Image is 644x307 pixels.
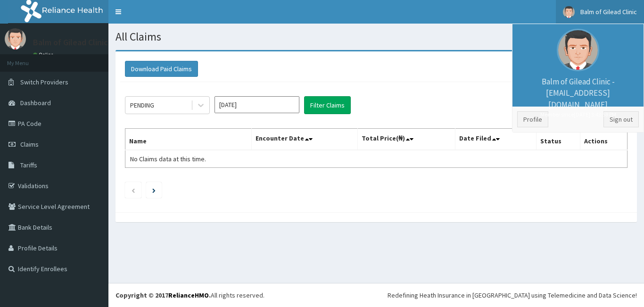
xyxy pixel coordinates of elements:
span: No Claims data at this time. [130,155,206,163]
button: Filter Claims [304,96,351,114]
a: Profile [517,111,548,127]
span: Switch Providers [20,78,68,86]
a: Next page [152,186,156,194]
div: Redefining Heath Insurance in [GEOGRAPHIC_DATA] using Telemedicine and Data Science! [388,290,637,300]
div: PENDING [130,100,154,110]
a: RelianceHMO [168,291,209,299]
footer: All rights reserved. [108,283,644,307]
span: Balm of Gilead Clinic [580,8,637,16]
input: Select Month and Year [215,96,299,113]
span: Dashboard [20,99,51,107]
button: Download Paid Claims [125,61,198,77]
img: User Image [5,28,26,50]
span: Tariffs [20,161,37,169]
strong: Copyright © 2017 . [116,291,211,299]
th: Date Filed [455,129,537,150]
small: Member since [DATE] 3:43:58 PM [517,110,639,118]
a: Sign out [603,111,639,127]
th: Name [125,129,252,150]
a: Online [33,51,56,58]
th: Actions [580,129,627,150]
span: Claims [20,140,39,149]
th: Total Price(₦) [357,129,455,150]
a: Previous page [131,186,135,194]
img: User Image [557,29,599,71]
img: User Image [563,6,575,18]
h1: All Claims [116,31,637,43]
th: Status [537,129,580,150]
th: Encounter Date [252,129,357,150]
p: Balm of Gilead Clinic - [EMAIL_ADDRESS][DOMAIN_NAME] [517,76,639,118]
p: Balm of Gilead Clinic [33,38,108,47]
